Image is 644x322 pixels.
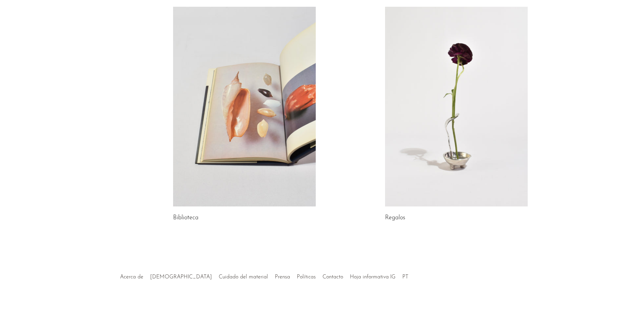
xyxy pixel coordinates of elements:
ul: Enlaces rápidos [117,269,392,282]
a: Regalos [385,215,405,221]
a: Biblioteca [173,215,198,221]
ul: Redes sociales [387,269,412,282]
a: [DEMOGRAPHIC_DATA] [150,274,212,280]
a: Acerca de [120,274,143,280]
a: Cuidado del material [219,274,268,280]
a: IG [390,274,396,280]
a: PT [402,274,408,280]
